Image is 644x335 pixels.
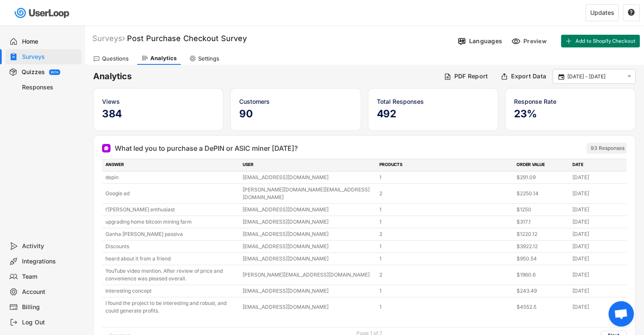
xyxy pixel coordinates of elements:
[93,71,437,82] h6: Analytics
[22,53,78,61] div: Surveys
[243,230,375,238] div: [EMAIL_ADDRESS][DOMAIN_NAME]
[379,255,511,263] div: 1
[572,255,623,263] div: [DATE]
[379,206,511,213] div: 1
[102,97,215,106] div: Views
[22,68,45,76] div: Quizzes
[379,190,511,197] div: 2
[558,72,564,80] text: 
[115,143,298,153] div: What led you to purchase a DePIN or ASIC miner [DATE]?
[517,255,567,263] div: $950.54
[127,34,247,43] font: Post Purchase Checkout Survey
[567,72,623,81] input: Select Date Range
[243,243,375,250] div: [EMAIL_ADDRESS][DOMAIN_NAME]
[243,271,375,279] div: [PERSON_NAME][EMAIL_ADDRESS][DOMAIN_NAME]
[514,108,627,120] h5: 23%
[517,161,567,169] div: ORDER VALUE
[105,287,238,295] div: Interesting concept
[239,108,352,120] h5: 90
[105,299,238,315] div: I found the project to be interesting and robust, and could generate profits.
[150,55,177,62] div: Analytics
[243,287,375,295] div: [EMAIL_ADDRESS][DOMAIN_NAME]
[572,206,623,213] div: [DATE]
[517,174,567,181] div: $291.09
[22,303,78,311] div: Billing
[105,174,238,181] div: depin
[557,73,565,80] button: 
[517,271,567,279] div: $1960.6
[627,9,635,17] button: 
[517,206,567,213] div: $1250
[243,186,375,201] div: [PERSON_NAME][DOMAIN_NAME][EMAIL_ADDRESS][DOMAIN_NAME]
[572,218,623,226] div: [DATE]
[572,190,623,197] div: [DATE]
[379,218,511,226] div: 1
[102,55,129,62] div: Questions
[243,218,375,226] div: [EMAIL_ADDRESS][DOMAIN_NAME]
[457,37,466,46] img: Language%20Icon.svg
[379,303,511,311] div: 1
[561,35,640,47] button: Add to Shopify Checkout
[572,303,623,311] div: [DATE]
[105,161,238,169] div: ANSWER
[105,255,238,263] div: heard about it from a friend
[379,287,511,295] div: 1
[517,243,567,250] div: $3922.12
[379,174,511,181] div: 1
[377,108,489,120] h5: 492
[243,255,375,263] div: [EMAIL_ADDRESS][DOMAIN_NAME]
[22,38,78,46] div: Home
[243,303,375,311] div: [EMAIL_ADDRESS][DOMAIN_NAME]
[92,33,125,43] div: Surveys
[379,161,511,169] div: PRODUCTS
[628,8,635,16] text: 
[511,72,546,80] div: Export Data
[517,303,567,311] div: $4552.5
[517,190,567,197] div: $2250.14
[22,83,78,91] div: Responses
[469,37,502,45] div: Languages
[523,37,549,45] div: Preview
[379,271,511,279] div: 2
[572,243,623,250] div: [DATE]
[105,190,238,197] div: Google ad
[243,174,375,181] div: [EMAIL_ADDRESS][DOMAIN_NAME]
[572,271,623,279] div: [DATE]
[591,145,625,152] div: 93 Responses
[104,146,109,151] img: Open Ended
[239,97,352,106] div: Customers
[105,230,238,238] div: Ganha [PERSON_NAME] passiva
[105,267,238,282] div: YouTube video mention. After review of price and convenience was pleased overall.
[22,273,78,281] div: Team
[572,287,623,295] div: [DATE]
[377,97,489,106] div: Total Responses
[379,230,511,238] div: 2
[572,230,623,238] div: [DATE]
[102,108,215,120] h5: 384
[575,39,636,44] span: Add to Shopify Checkout
[572,161,623,169] div: DATE
[22,288,78,296] div: Account
[454,72,488,80] div: PDF Report
[105,218,238,226] div: upgrading home bitcoin mining farm
[22,242,78,250] div: Activity
[243,206,375,213] div: [EMAIL_ADDRESS][DOMAIN_NAME]
[517,230,567,238] div: $1220.12
[22,318,78,327] div: Log Out
[625,73,633,80] button: 
[198,55,219,62] div: Settings
[22,257,78,266] div: Integrations
[105,243,238,250] div: Discounts
[243,161,375,169] div: USER
[572,174,623,181] div: [DATE]
[608,301,634,327] div: Open chat
[514,97,627,106] div: Response Rate
[13,4,72,22] img: userloop-logo-01.svg
[51,71,58,74] div: BETA
[517,218,567,226] div: $317.1
[517,287,567,295] div: $243.49
[627,73,631,80] text: 
[590,10,614,16] div: Updates
[105,206,238,213] div: I’[PERSON_NAME] enthusiast
[379,243,511,250] div: 1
